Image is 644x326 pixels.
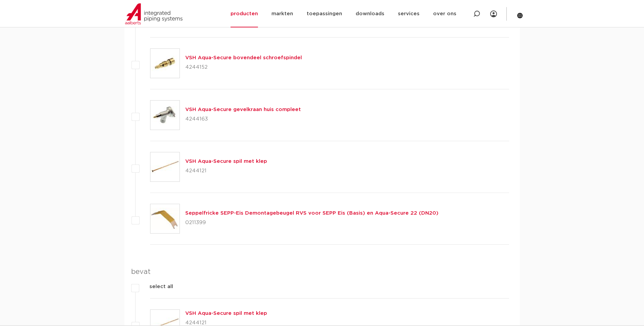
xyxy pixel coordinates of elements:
[185,159,267,164] a: VSH Aqua-Secure spil met klep
[185,311,267,316] a: VSH Aqua-Secure spil met klep
[185,166,267,176] p: 4244121
[131,266,509,277] h4: bevat
[185,211,438,216] a: Seppelfricke SEPP-Eis Demontagebeugel RVS voor SEPP Eis (Basis) en Aqua-Secure 22 (DN20)
[150,101,180,130] img: Thumbnail for VSH Aqua-Secure gevelkraan huis compleet
[139,283,173,291] label: select all
[185,217,438,228] p: 0211399
[150,204,180,233] img: Thumbnail for Seppelfricke SEPP-Eis Demontagebeugel RVS voor SEPP Eis (Basis) en Aqua-Secure 22 (...
[185,107,301,112] a: VSH Aqua-Secure gevelkraan huis compleet
[185,62,302,73] p: 4244152
[185,55,302,60] a: VSH Aqua-Secure bovendeel schroefspindel
[150,49,180,78] img: Thumbnail for VSH Aqua-Secure bovendeel schroefspindel
[150,152,180,181] img: Thumbnail for VSH Aqua-Secure spil met klep
[185,114,301,125] p: 4244163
